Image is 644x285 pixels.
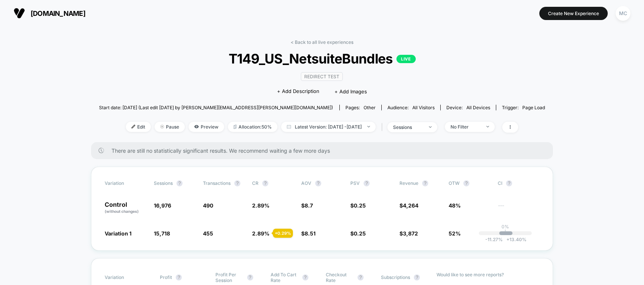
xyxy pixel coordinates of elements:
[247,274,253,280] button: ?
[437,272,540,277] p: Would like to see more reports?
[350,180,360,186] span: PSV
[326,272,354,283] span: Checkout Rate
[301,202,313,209] span: $
[252,202,269,209] span: 2.89 %
[364,105,376,110] span: other
[105,180,146,186] span: Variation
[539,7,608,20] button: Create New Experience
[228,122,277,132] span: Allocation: 50%
[121,51,523,67] span: T149_US_NetsuiteBundles
[506,237,509,242] span: +
[613,6,633,21] button: MC
[281,122,376,132] span: Latest Version: [DATE] - [DATE]
[176,274,182,280] button: ?
[105,272,146,283] span: Variation
[354,202,366,209] span: 0.25
[399,230,418,237] span: $
[305,202,313,209] span: 8.7
[486,126,489,127] img: end
[154,180,173,186] span: Sessions
[252,230,269,237] span: 2.89 %
[466,105,490,110] span: all devices
[505,229,506,235] p: |
[396,55,415,63] p: LIVE
[403,230,418,237] span: 3,872
[11,7,88,19] button: [DOMAIN_NAME]
[126,122,151,132] span: Edit
[301,230,316,237] span: $
[503,237,526,242] span: 13.40 %
[449,180,490,186] span: OTW
[262,180,268,186] button: ?
[350,230,366,237] span: $
[350,202,366,209] span: $
[498,180,539,186] span: CI
[176,180,183,186] button: ?
[155,122,185,132] span: Pause
[271,272,299,283] span: Add To Cart Rate
[399,180,418,186] span: Revenue
[302,274,308,280] button: ?
[422,180,428,186] button: ?
[522,105,545,110] span: Page Load
[215,272,243,283] span: Profit Per Session
[105,230,132,237] span: Variation 1
[345,105,376,110] div: Pages:
[463,180,469,186] button: ?
[277,88,319,95] span: + Add Description
[379,122,387,133] span: |
[616,6,630,21] div: MC
[354,230,366,237] span: 0.25
[506,180,512,186] button: ?
[403,202,418,209] span: 4,264
[367,126,370,127] img: end
[393,124,423,130] div: sessions
[273,229,293,238] div: + 0.29 %
[132,125,135,129] img: edit
[315,180,321,186] button: ?
[31,9,85,17] span: [DOMAIN_NAME]
[412,105,435,110] span: All Visitors
[305,230,316,237] span: 8.51
[291,39,353,45] a: < Back to all live experiences
[399,202,418,209] span: $
[358,274,364,280] button: ?
[189,122,224,132] span: Preview
[203,202,213,209] span: 490
[449,202,461,209] span: 48%
[387,105,435,110] div: Audience:
[414,274,420,280] button: ?
[502,224,509,229] p: 0%
[105,209,139,214] span: (without changes)
[252,180,259,186] span: CR
[364,180,370,186] button: ?
[99,105,333,110] span: Start date: [DATE] (Last edit [DATE] by [PERSON_NAME][EMAIL_ADDRESS][PERSON_NAME][DOMAIN_NAME])
[111,147,538,154] span: There are still no statistically significant results. We recommend waiting a few more days
[160,125,164,129] img: end
[334,88,367,94] span: + Add Images
[301,180,311,186] span: AOV
[502,105,545,110] div: Trigger:
[301,72,343,81] span: Redirect Test
[154,202,171,209] span: 16,976
[14,8,25,19] img: Visually logo
[485,237,503,242] span: -11.27 %
[450,124,481,130] div: No Filter
[381,274,410,280] span: Subscriptions
[440,105,496,110] span: Device:
[287,125,291,129] img: calendar
[105,201,146,214] p: Control
[154,230,170,237] span: 15,718
[203,230,213,237] span: 455
[429,126,432,128] img: end
[160,274,172,280] span: Profit
[449,230,461,237] span: 52%
[203,180,231,186] span: Transactions
[498,203,539,214] span: ---
[234,125,237,129] img: rebalance
[234,180,240,186] button: ?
